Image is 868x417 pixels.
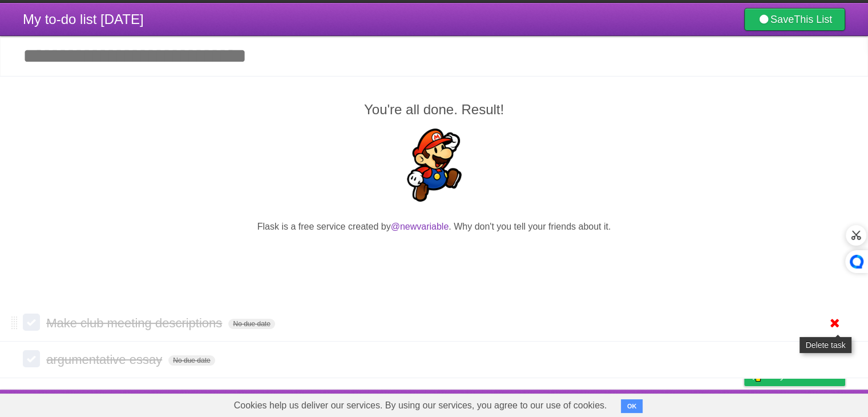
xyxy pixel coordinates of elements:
[23,220,845,234] p: Flask is a free service created by . Why don't you tell your friends about it.
[23,314,40,331] label: Done
[228,319,274,329] span: No due date
[768,366,839,386] span: Buy me a coffee
[46,316,225,330] span: Make club meeting descriptions
[414,248,455,264] iframe: X Post Button
[773,392,845,414] a: Suggest a feature
[391,222,449,231] a: @newvariable
[168,355,215,366] span: No due date
[46,352,165,367] span: argumentative essay
[23,99,845,120] h2: You're all done. Result!
[744,8,845,31] a: SaveThis List
[729,392,759,414] a: Privacy
[398,129,471,202] img: Super Mario
[630,392,676,414] a: Developers
[23,350,40,367] label: Done
[621,399,643,413] button: OK
[592,392,616,414] a: About
[23,11,144,27] span: My to-do list [DATE]
[794,14,832,25] b: This List
[691,392,716,414] a: Terms
[223,394,619,417] span: Cookies help us deliver our services. By using our services, you agree to our use of cookies.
